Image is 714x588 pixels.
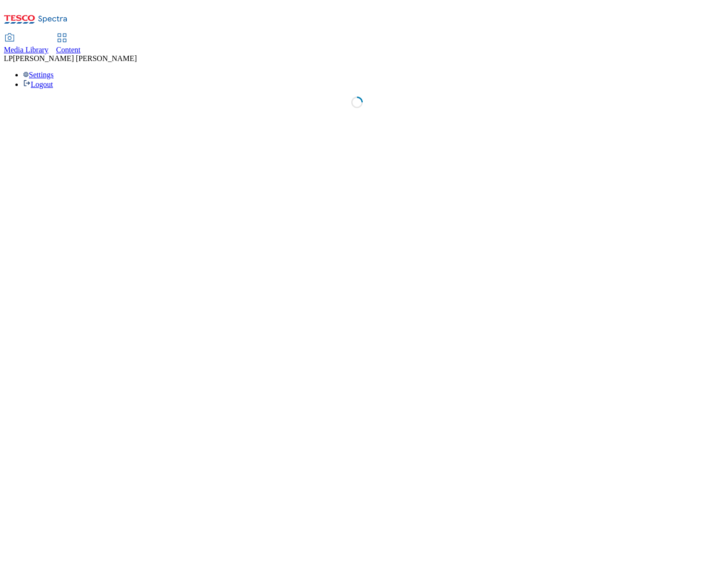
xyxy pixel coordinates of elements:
span: Media Library [4,46,49,54]
a: Logout [23,80,53,88]
span: Content [56,46,81,54]
span: LP [4,54,13,62]
a: Content [56,34,81,54]
a: Media Library [4,34,49,54]
span: [PERSON_NAME] [PERSON_NAME] [13,54,137,62]
a: Settings [23,71,54,79]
